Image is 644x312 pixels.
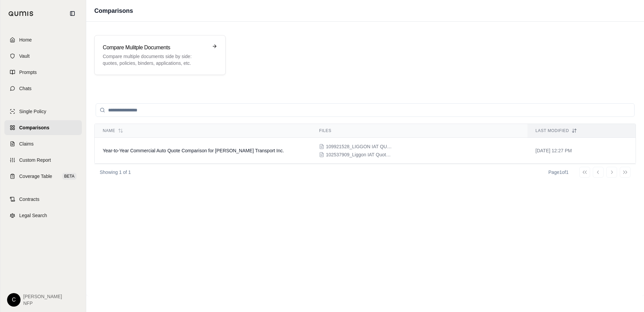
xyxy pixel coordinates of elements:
a: Comparisons [4,120,82,135]
a: Contracts [4,192,82,207]
a: Legal Search [4,208,82,223]
p: Compare multiple documents side by side: quotes, policies, binders, applications, etc. [103,53,208,67]
div: Page 1 of 1 [548,169,569,176]
span: 109921528_LIGGON IAT QUOTE.pdf [326,143,393,150]
a: Custom Report [4,153,82,167]
button: Collapse sidebar [67,8,78,19]
h3: Compare Mulitple Documents [103,44,208,52]
th: Files [311,124,527,138]
span: Single Policy [19,108,46,115]
a: Single Policy [4,104,82,119]
span: [PERSON_NAME] [23,293,62,300]
span: Prompts [19,69,37,76]
span: NFP [23,300,62,307]
span: 102537909_Liggon IAT Quote with 5K ded on APD and MTC.pdf [326,151,393,158]
td: [DATE] 12:27 PM [527,138,636,164]
a: Coverage TableBETA [4,169,82,184]
h1: Comparisons [94,6,133,16]
p: Showing 1 of 1 [100,169,131,176]
a: Vault [4,49,82,63]
span: Contracts [19,196,39,203]
span: Home [19,36,32,43]
div: Name [103,128,303,133]
span: Legal Search [19,212,47,219]
span: Chats [19,85,32,92]
span: BETA [62,173,76,180]
span: Vault [19,53,30,59]
div: C [7,293,21,307]
a: Claims [4,136,82,151]
a: Prompts [4,65,82,80]
a: Chats [4,81,82,96]
a: Home [4,32,82,47]
span: Comparisons [19,124,49,131]
img: Qumis Logo [8,11,34,16]
span: Year-to-Year Commercial Auto Quote Comparison for Liggon Transport Inc. [103,148,284,153]
div: Last modified [536,128,627,133]
span: Custom Report [19,157,51,163]
span: Coverage Table [19,173,52,180]
span: Claims [19,140,34,147]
